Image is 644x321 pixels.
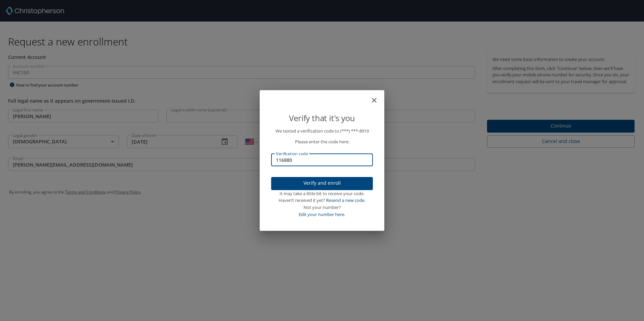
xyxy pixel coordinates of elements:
p: We texted a verification code to (***) ***- 8919 [271,128,373,135]
span: Verify and enroll [277,179,367,187]
button: close [374,93,382,101]
div: Haven’t received it yet? [271,197,373,204]
div: Not your number? [271,204,373,211]
p: Verify that it's you [271,112,373,124]
p: Please enter the code here: [271,138,373,145]
a: Resend a new code. [326,197,365,203]
button: Verify and enroll [271,177,373,190]
a: Edit your number here. [299,211,345,217]
div: It may take a little bit to receive your code. [271,190,373,197]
